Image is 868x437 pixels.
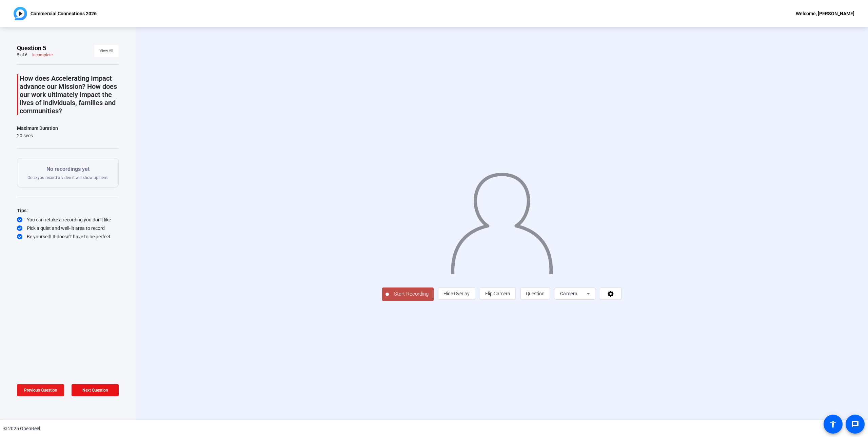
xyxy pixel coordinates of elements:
span: Next Question [82,388,108,393]
p: No recordings yet [27,165,108,173]
div: You can retake a recording you don’t like [17,216,119,223]
div: Pick a quiet and well-lit area to record [17,225,119,232]
span: Start Recording [389,290,434,298]
button: Previous Question [17,384,64,396]
div: Tips: [17,206,119,215]
span: View All [100,46,113,56]
span: Question 5 [17,44,46,52]
p: Commercial Connections 2026 [31,9,97,18]
button: Question [520,287,550,300]
div: Be yourself! It doesn’t have to be perfect [17,233,119,240]
button: Flip Camera [480,287,516,300]
div: 5 of 6 [17,52,27,58]
span: Previous Question [24,388,57,393]
button: Hide Overlay [438,287,475,300]
button: Next Question [72,384,119,396]
div: © 2025 OpenReel [3,425,40,432]
span: Flip Camera [485,291,510,296]
img: overlay [450,166,554,274]
mat-icon: accessibility [829,420,837,428]
img: OpenReel logo [14,7,27,20]
span: Question [526,291,545,296]
div: Once you record a video it will show up here. [27,165,108,180]
div: Maximum Duration [17,124,58,132]
p: How does Accelerating Impact advance our Mission? How does our work ultimately impact the lives o... [20,74,119,115]
button: Start Recording [382,287,434,301]
mat-icon: message [851,420,859,428]
div: 20 secs [17,132,58,139]
button: View All [94,45,119,57]
div: Incomplete [32,52,53,58]
div: Welcome, [PERSON_NAME] [796,9,854,18]
span: Camera [560,291,578,296]
span: Hide Overlay [443,291,470,296]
